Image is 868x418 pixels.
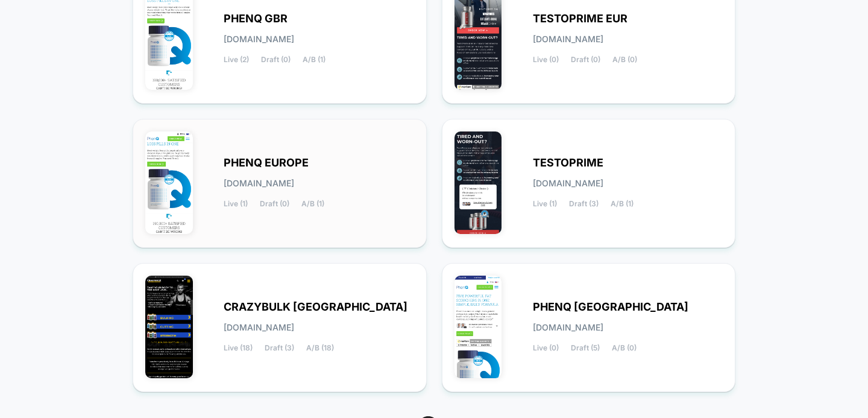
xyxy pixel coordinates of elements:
[533,323,603,332] span: [DOMAIN_NAME]
[260,200,289,208] span: Draft (0)
[145,131,193,234] img: PHENQ_EUROPE
[261,55,291,64] span: Draft (0)
[224,323,294,332] span: [DOMAIN_NAME]
[303,55,325,64] span: A/B (1)
[612,344,637,352] span: A/B (0)
[224,35,294,43] span: [DOMAIN_NAME]
[224,344,253,352] span: Live (18)
[454,131,502,234] img: TESTOPRIME
[611,200,634,208] span: A/B (1)
[306,344,334,352] span: A/B (18)
[571,344,600,352] span: Draft (5)
[145,276,193,378] img: CRAZYBULK_USA
[224,303,407,311] span: CRAZYBULK [GEOGRAPHIC_DATA]
[533,159,603,167] span: TESTOPRIME
[224,159,309,167] span: PHENQ EUROPE
[454,276,502,378] img: PHENQ_USA
[533,35,603,43] span: [DOMAIN_NAME]
[533,344,559,352] span: Live (0)
[533,179,603,188] span: [DOMAIN_NAME]
[533,55,559,64] span: Live (0)
[224,55,249,64] span: Live (2)
[569,200,599,208] span: Draft (3)
[224,200,248,208] span: Live (1)
[533,303,688,311] span: PHENQ [GEOGRAPHIC_DATA]
[301,200,324,208] span: A/B (1)
[265,344,294,352] span: Draft (3)
[533,14,627,23] span: TESTOPRIME EUR
[571,55,600,64] span: Draft (0)
[224,179,294,188] span: [DOMAIN_NAME]
[533,200,557,208] span: Live (1)
[612,55,637,64] span: A/B (0)
[224,14,288,23] span: PHENQ GBR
